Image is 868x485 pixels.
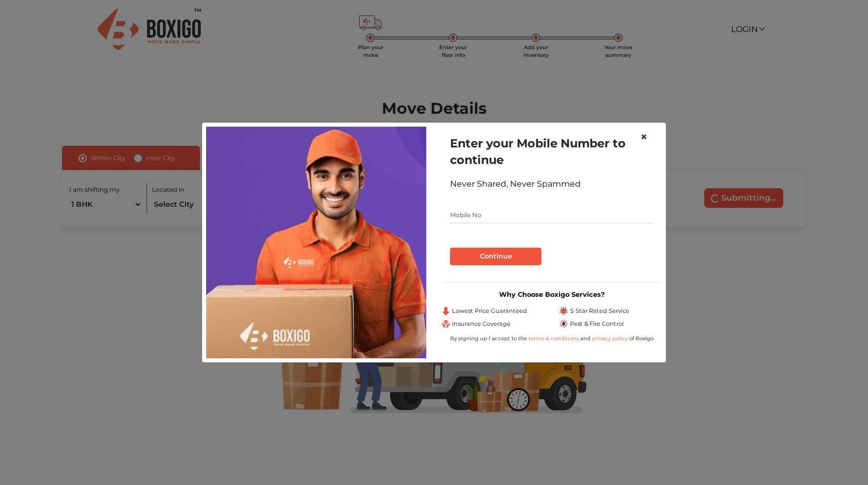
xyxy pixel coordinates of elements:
span: × [640,129,647,144]
button: Continue [450,248,541,265]
input: Mobile No [450,207,654,223]
span: Lowest Price Guaranteed [452,307,527,315]
div: Never Shared, Never Spammed [450,178,654,190]
div: By signing up I accept to the and of Boxigo [442,335,662,342]
img: relocation-img [206,127,426,358]
span: Pest & Fire Control [570,320,624,328]
span: Insurance Coverage [452,320,510,328]
h1: Enter your Mobile Number to continue [450,135,654,168]
a: privacy policy [591,335,629,342]
span: 5 Star Rated Service [570,307,629,315]
h3: Why Choose Boxigo Services? [442,291,662,298]
button: Close [632,123,656,151]
a: terms & conditions [529,335,580,342]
